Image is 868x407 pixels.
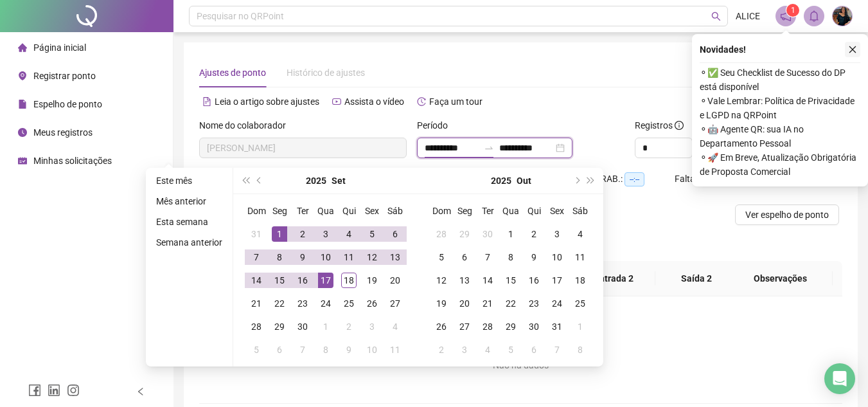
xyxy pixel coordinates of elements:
div: 13 [387,249,403,265]
div: 29 [457,226,472,242]
td: 2025-09-22 [268,292,291,315]
th: Saída 2 [655,261,738,296]
div: 18 [572,273,588,288]
td: 2025-09-09 [291,246,314,269]
span: --:-- [624,172,644,186]
li: Este mês [151,173,227,188]
td: 2025-09-12 [360,246,384,269]
td: 2025-09-14 [245,269,268,292]
div: 14 [249,273,264,288]
span: history [417,97,426,106]
div: 20 [457,296,472,311]
span: Ver espelho de ponto [745,208,829,222]
li: Semana anterior [151,235,227,250]
sup: 1 [786,4,799,17]
div: 4 [480,342,495,357]
button: super-next-year [584,168,598,194]
td: 2025-10-03 [360,315,384,338]
span: close [848,45,857,54]
td: 2025-11-01 [569,315,592,338]
div: 31 [249,226,264,242]
div: 13 [457,273,472,288]
span: linkedin [48,384,60,397]
div: 28 [480,319,495,334]
div: 20 [387,273,403,288]
div: 16 [526,273,542,288]
td: 2025-10-10 [360,338,384,361]
div: 30 [295,319,310,334]
td: 2025-09-28 [245,315,268,338]
td: 2025-10-24 [545,292,569,315]
span: ⚬ 🚀 Em Breve, Atualização Obrigatória de Proposta Comercial [700,150,860,179]
th: Seg [268,199,291,222]
div: 18 [341,273,357,288]
th: Sáb [384,199,407,222]
span: ⚬ Vale Lembrar: Política de Privacidade e LGPD na QRPoint [700,94,860,122]
div: 30 [480,226,495,242]
th: Ter [476,199,499,222]
span: Minhas solicitações [33,156,112,166]
td: 2025-10-08 [499,246,522,269]
button: next-year [569,168,583,194]
div: 9 [295,249,310,265]
label: Nome do colaborador [199,118,294,132]
span: left [136,387,145,396]
div: 27 [457,319,472,334]
td: 2025-10-01 [314,315,337,338]
div: 28 [434,226,449,242]
span: ALICE [736,9,760,23]
td: 2025-10-29 [499,315,522,338]
td: 2025-10-14 [476,269,499,292]
div: 27 [387,296,403,311]
span: Registrar ponto [33,71,96,81]
td: 2025-09-20 [384,269,407,292]
span: notification [780,10,792,22]
th: Seg [453,199,476,222]
button: prev-year [252,168,267,194]
div: 19 [434,296,449,311]
th: Dom [245,199,268,222]
div: 11 [341,249,357,265]
td: 2025-11-03 [453,338,476,361]
div: H. TRAB.: [585,172,675,186]
th: Sáb [569,199,592,222]
div: 23 [526,296,542,311]
td: 2025-10-09 [522,246,545,269]
td: 2025-10-04 [384,315,407,338]
button: month panel [517,168,531,194]
td: 2025-09-26 [360,292,384,315]
div: 26 [364,296,380,311]
th: Entrada 2 [573,261,655,296]
th: Qua [314,199,337,222]
span: file-text [202,97,211,106]
td: 2025-10-02 [522,222,545,246]
span: Meus registros [33,127,93,138]
div: 5 [249,342,264,357]
span: instagram [67,384,80,397]
td: 2025-09-11 [337,246,360,269]
td: 2025-09-10 [314,246,337,269]
div: 5 [434,249,449,265]
td: 2025-09-15 [268,269,291,292]
td: 2025-09-19 [360,269,384,292]
div: 6 [457,249,472,265]
div: 1 [272,226,287,242]
span: Faltas: [675,174,704,184]
div: 25 [341,296,357,311]
div: 15 [272,273,287,288]
td: 2025-10-27 [453,315,476,338]
div: 1 [318,319,333,334]
div: 4 [341,226,357,242]
td: 2025-09-03 [314,222,337,246]
th: Qui [337,199,360,222]
div: 6 [526,342,542,357]
td: 2025-10-16 [522,269,545,292]
td: 2025-10-13 [453,269,476,292]
td: 2025-10-05 [245,338,268,361]
td: 2025-09-24 [314,292,337,315]
th: Ter [291,199,314,222]
td: 2025-09-23 [291,292,314,315]
div: 8 [572,342,588,357]
div: Open Intercom Messenger [824,363,855,394]
div: 11 [387,342,403,357]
